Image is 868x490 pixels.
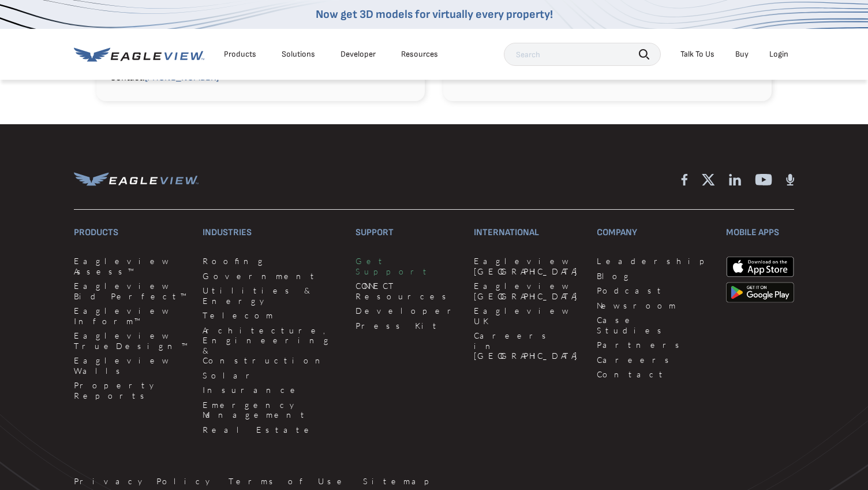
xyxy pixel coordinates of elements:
a: Privacy Policy [74,476,215,487]
a: Leadership [597,256,712,266]
h3: Support [356,224,460,242]
a: Eagleview UK [474,306,583,326]
div: Resources [401,49,438,60]
a: Get Support [356,256,460,276]
div: Talk To Us [680,49,714,60]
a: Eagleview Bid Perfect™ [74,281,189,301]
a: Roofing [203,256,342,266]
div: Products [224,49,256,60]
h3: Products [74,224,189,242]
a: Careers [597,355,712,365]
a: Real Estate [203,425,342,435]
input: Search [504,43,661,66]
a: Eagleview Walls [74,355,189,376]
a: Podcast [597,285,712,296]
h3: International [474,224,583,242]
a: Government [203,271,342,281]
a: Newsroom [597,300,712,311]
a: Property Reports [74,380,189,400]
a: Terms of Use [229,476,349,487]
a: Telecom [203,310,342,321]
a: CONNECT Resources [356,281,460,301]
a: Developer [341,49,376,60]
a: Eagleview [GEOGRAPHIC_DATA] [474,281,583,301]
a: Eagleview TrueDesign™ [74,331,189,351]
a: Eagleview Inform™ [74,306,189,326]
a: Eagleview Assess™ [74,256,189,276]
a: Press Kit [356,321,460,331]
h3: Company [597,224,712,242]
h3: Mobile Apps [726,224,794,242]
a: Developer [356,306,460,316]
div: Login [769,49,788,60]
a: Insurance [203,385,342,395]
div: Solutions [282,49,315,60]
img: google-play-store_b9643a.png [726,282,794,303]
a: Case Studies [597,315,712,335]
a: Solar [203,370,342,381]
img: apple-app-store.png [726,256,794,277]
a: Architecture, Engineering & Construction [203,325,342,366]
a: Buy [735,49,749,60]
h3: Industries [203,224,342,242]
a: Emergency Management [203,400,342,420]
a: Sitemap [363,476,437,487]
a: Blog [597,271,712,281]
a: Careers in [GEOGRAPHIC_DATA] [474,331,583,361]
a: Utilities & Energy [203,285,342,306]
a: Partners [597,340,712,350]
a: Now get 3D models for virtually every property! [316,8,553,21]
a: Eagleview [GEOGRAPHIC_DATA] [474,256,583,276]
a: Contact [597,369,712,380]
